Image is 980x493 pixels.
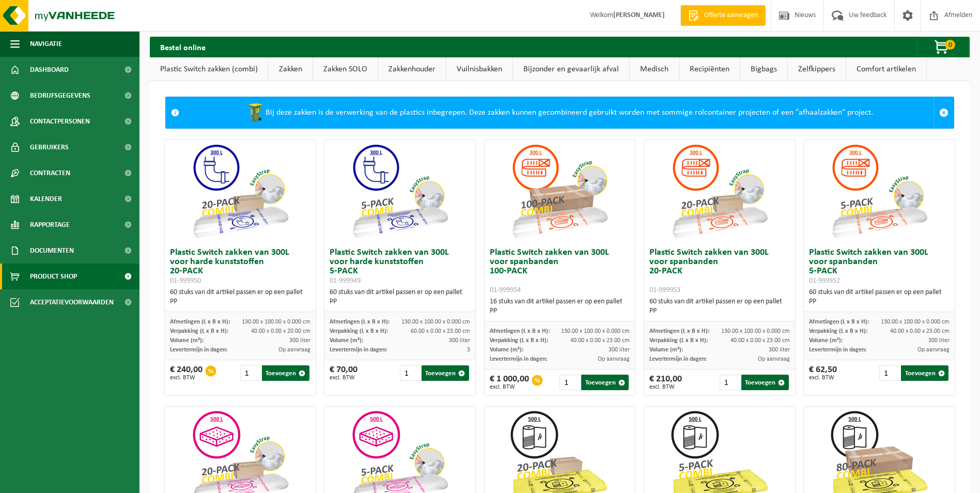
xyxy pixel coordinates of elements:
[150,57,268,81] a: Plastic Switch zakken (combi)
[809,328,867,334] span: Verpakking (L x B x H):
[630,57,679,81] a: Medisch
[809,288,950,306] div: 60 stuks van dit artikel passen er op een pallet
[720,375,740,390] input: 1
[679,57,740,81] a: Recipiënten
[30,264,77,289] span: Product Shop
[150,37,216,57] h2: Bestel online
[721,328,790,334] span: 130.00 x 100.00 x 0.000 cm
[769,347,790,353] span: 300 liter
[809,365,837,381] div: € 62,50
[170,319,230,325] span: Afmetingen (L x B x H):
[649,384,682,390] span: excl. BTW
[170,375,203,381] span: excl. BTW
[809,277,840,285] span: 01-999952
[490,306,630,316] div: PP
[508,140,611,243] img: 01-999954
[330,347,387,353] span: Levertermijn in dagen:
[30,109,90,134] span: Contactpersonen
[400,365,421,381] input: 1
[649,375,682,390] div: € 210,00
[30,212,70,238] span: Rapportage
[378,57,446,81] a: Zakkenhouder
[30,57,69,83] span: Dashboard
[401,319,470,325] span: 130.00 x 100.00 x 0.000 cm
[809,248,950,285] h3: Plastic Switch zakken van 300L voor spanbanden 5-PACK
[170,248,310,285] h3: Plastic Switch zakken van 300L voor harde kunststoffen 20-PACK
[30,83,90,109] span: Bedrijfsgegevens
[170,277,201,285] span: 01-999950
[559,375,580,390] input: 1
[934,97,954,128] a: Sluit melding
[189,140,292,243] img: 01-999950
[330,277,361,285] span: 01-999949
[330,337,363,344] span: Volume (m³):
[330,319,390,325] span: Afmetingen (L x B x H):
[928,337,950,344] span: 300 liter
[170,297,310,306] div: PP
[242,319,310,325] span: 130.00 x 100.00 x 0.000 cm
[30,186,62,212] span: Kalender
[313,57,378,81] a: Zakken SOLO
[330,288,470,306] div: 60 stuks van dit artikel passen er op een pallet
[890,328,950,334] span: 40.00 x 0.00 x 23.00 cm
[668,140,771,243] img: 01-999953
[411,328,470,334] span: 60.00 x 0.00 x 23.00 cm
[467,347,470,353] span: 3
[245,102,266,123] img: WB-0240-HPE-GN-50.png
[945,40,955,50] span: 0
[740,57,787,81] a: Bigbags
[788,57,846,81] a: Zelfkippers
[170,288,310,306] div: 60 stuks van dit artikel passen er op een pallet
[490,384,529,390] span: excl. BTW
[741,375,789,390] button: Toevoegen
[828,140,931,243] img: 01-999952
[422,365,469,381] button: Toevoegen
[170,337,204,344] span: Volume (m³):
[809,297,950,306] div: PP
[879,365,900,381] input: 1
[490,286,521,294] span: 01-999954
[330,365,357,381] div: € 70,00
[581,375,629,390] button: Toevoegen
[881,319,950,325] span: 130.00 x 100.00 x 0.000 cm
[330,328,388,334] span: Verpakking (L x B x H):
[809,319,869,325] span: Afmetingen (L x B x H):
[278,347,310,353] span: Op aanvraag
[490,337,548,344] span: Verpakking (L x B x H):
[809,375,837,381] span: excl. BTW
[30,238,74,264] span: Documenten
[330,297,470,306] div: PP
[170,347,227,353] span: Levertermijn in dagen:
[758,356,790,362] span: Op aanvraag
[30,289,114,315] span: Acceptatievoorwaarden
[262,365,309,381] button: Toevoegen
[184,97,934,128] div: Bij deze zakken is de verwerking van de plastics inbegrepen. Deze zakken kunnen gecombineerd gebr...
[490,297,630,316] div: 16 stuks van dit artikel passen er op een pallet
[330,375,357,381] span: excl. BTW
[449,337,470,344] span: 300 liter
[513,57,629,81] a: Bijzonder en gevaarlijk afval
[30,31,62,57] span: Navigatie
[649,337,708,344] span: Verpakking (L x B x H):
[901,365,948,381] button: Toevoegen
[609,347,630,353] span: 300 liter
[446,57,512,81] a: Vuilnisbakken
[240,365,261,381] input: 1
[917,347,950,353] span: Op aanvraag
[649,328,709,334] span: Afmetingen (L x B x H):
[846,57,926,81] a: Comfort artikelen
[561,328,630,334] span: 130.00 x 100.00 x 0.000 cm
[809,337,843,344] span: Volume (m³):
[170,365,203,381] div: € 240,00
[649,347,683,353] span: Volume (m³):
[649,356,707,362] span: Levertermijn in dagen:
[570,337,630,344] span: 40.00 x 0.00 x 23.00 cm
[170,328,228,334] span: Verpakking (L x B x H):
[289,337,310,344] span: 300 liter
[490,347,523,353] span: Volume (m³):
[730,337,790,344] span: 40.00 x 0.00 x 23.00 cm
[30,134,69,160] span: Gebruikers
[490,356,547,362] span: Levertermijn in dagen:
[613,11,665,19] strong: [PERSON_NAME]
[649,306,790,316] div: PP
